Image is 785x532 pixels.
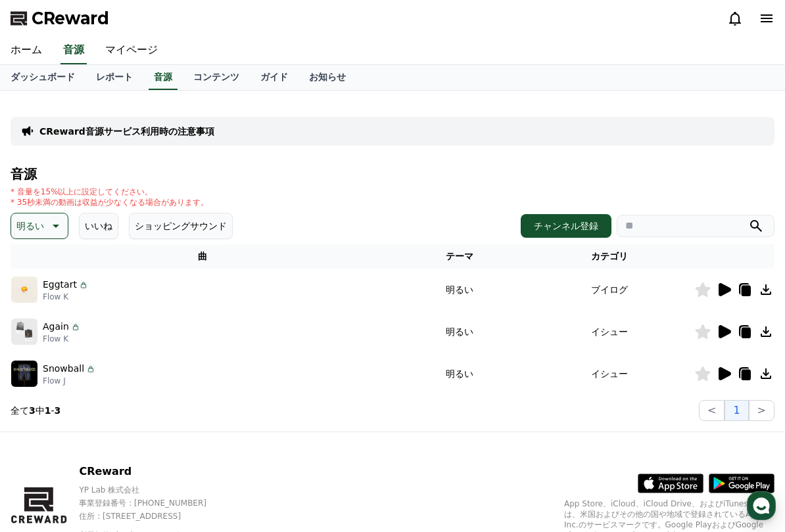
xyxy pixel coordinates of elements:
[4,495,263,528] a: Home
[79,485,232,495] p: YP Lab 株式会社
[129,213,233,239] button: ショッピングサウンド
[522,495,781,528] a: Settings
[11,277,37,303] img: music
[79,511,232,521] p: 住所 : [STREET_ADDRESS]
[183,65,250,90] a: コンテンツ
[524,269,694,311] td: ブイログ
[11,213,68,239] button: 明るい
[725,400,748,421] button: 1
[149,65,178,90] a: 音源
[43,334,81,344] p: Flow K
[395,353,524,395] td: 明るい
[85,65,143,90] a: レポート
[634,515,669,526] span: Settings
[749,400,774,421] button: >
[395,244,524,269] th: テーマ
[43,292,89,302] p: Flow K
[43,376,96,386] p: Flow J
[11,167,774,181] h4: 音源
[95,37,168,64] a: マイページ
[60,37,87,64] a: 音源
[16,217,44,235] p: 明るい
[79,464,232,479] p: CReward
[11,197,208,208] p: * 35秒未満の動画は収益が少なくなる場合があります。
[11,8,109,29] a: CReward
[79,213,118,239] button: いいね
[43,362,84,376] p: Snowball
[11,244,395,269] th: 曲
[43,278,77,292] p: Eggtart
[55,405,61,416] strong: 3
[395,311,524,353] td: 明るい
[263,495,522,528] a: Messages
[11,361,37,387] img: music
[43,320,69,334] p: Again
[45,405,51,416] strong: 1
[699,400,725,421] button: <
[29,405,36,416] strong: 3
[32,8,109,29] span: CReward
[395,269,524,311] td: 明るい
[521,214,611,238] button: チャンネル登録
[524,311,694,353] td: イシュー
[39,125,214,138] a: CReward音源サービス利用時の注意事項
[524,353,694,395] td: イシュー
[524,244,694,269] th: カテゴリ
[121,515,145,526] span: Home
[11,187,208,197] p: * 音量を15%以上に設定してください。
[11,404,60,417] p: 全て 中 -
[79,498,232,508] p: 事業登録番号 : [PHONE_NUMBER]
[298,65,356,90] a: お知らせ
[372,516,413,527] span: Messages
[250,65,298,90] a: ガイド
[11,319,37,345] img: music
